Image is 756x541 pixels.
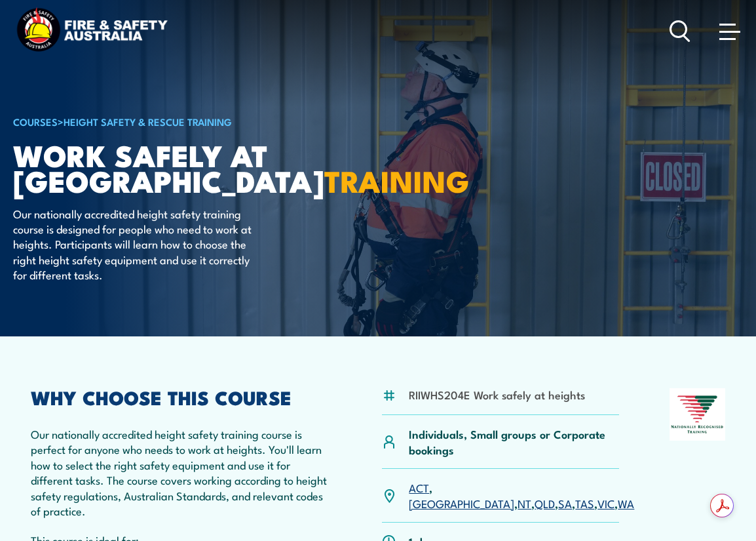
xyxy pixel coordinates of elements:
h2: WHY CHOOSE THIS COURSE [31,388,332,405]
h1: Work Safely at [GEOGRAPHIC_DATA] [13,142,337,193]
p: Individuals, Small groups or Corporate bookings [409,426,619,457]
a: VIC [597,495,614,511]
li: RIIWHS204E Work safely at heights [409,387,585,402]
img: Nationally Recognised Training logo. [670,388,725,441]
p: , , , , , , , [409,480,634,511]
h6: > [13,113,337,129]
a: Height Safety & Rescue Training [64,114,232,129]
a: COURSES [13,114,58,129]
a: WA [618,495,634,511]
strong: TRAINING [324,157,470,203]
a: SA [558,495,572,511]
a: TAS [575,495,594,511]
a: [GEOGRAPHIC_DATA] [409,495,514,511]
a: ACT [409,479,429,495]
a: NT [518,495,531,511]
p: Our nationally accredited height safety training course is perfect for anyone who needs to work a... [31,426,332,518]
a: QLD [535,495,555,511]
p: Our nationally accredited height safety training course is designed for people who need to work a... [13,206,252,283]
